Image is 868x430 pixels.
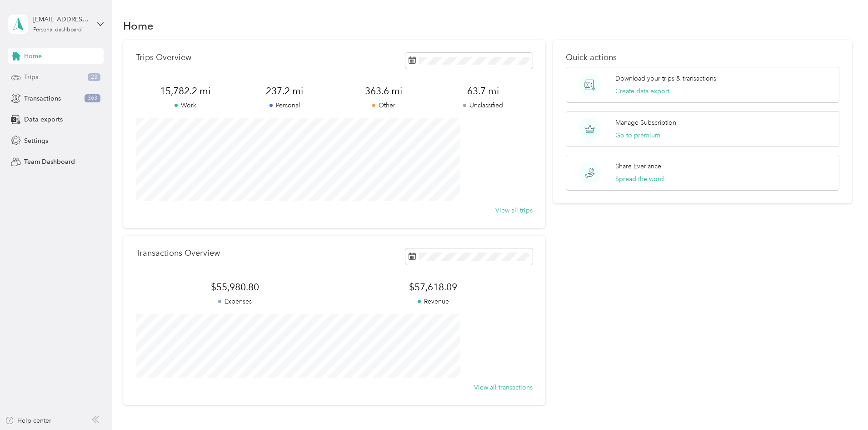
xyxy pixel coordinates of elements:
[136,281,334,293] span: $55,980.80
[136,297,334,306] p: Expenses
[24,51,42,61] span: Home
[615,131,660,140] button: Go to premium
[33,15,90,24] div: [EMAIL_ADDRESS][DOMAIN_NAME]
[334,101,433,110] p: Other
[24,115,63,124] span: Data exports
[615,162,661,171] p: Share Everlance
[88,73,100,81] span: 23
[817,379,868,430] iframe: Everlance-gr Chat Button Frame
[136,85,235,97] span: 15,782.2 mi
[24,136,48,146] span: Settings
[474,383,533,392] button: View all transactions
[136,53,191,62] p: Trips Overview
[136,248,220,258] p: Transactions Overview
[235,101,334,110] p: Personal
[433,101,532,110] p: Unclassified
[615,86,669,96] button: Create data export
[24,157,75,167] span: Team Dashboard
[615,74,716,83] p: Download your trips & transactions
[566,53,839,62] p: Quick actions
[123,21,154,30] h1: Home
[235,85,334,97] span: 237.2 mi
[24,72,38,82] span: Trips
[334,85,433,97] span: 363.6 mi
[615,174,664,184] button: Spread the word
[24,94,61,103] span: Transactions
[136,101,235,110] p: Work
[433,85,532,97] span: 63.7 mi
[334,281,532,293] span: $57,618.09
[85,94,100,102] span: 363
[495,206,533,215] button: View all trips
[33,27,82,33] div: Personal dashboard
[615,118,676,127] p: Manage Subscription
[334,297,532,306] p: Revenue
[5,416,51,425] button: Help center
